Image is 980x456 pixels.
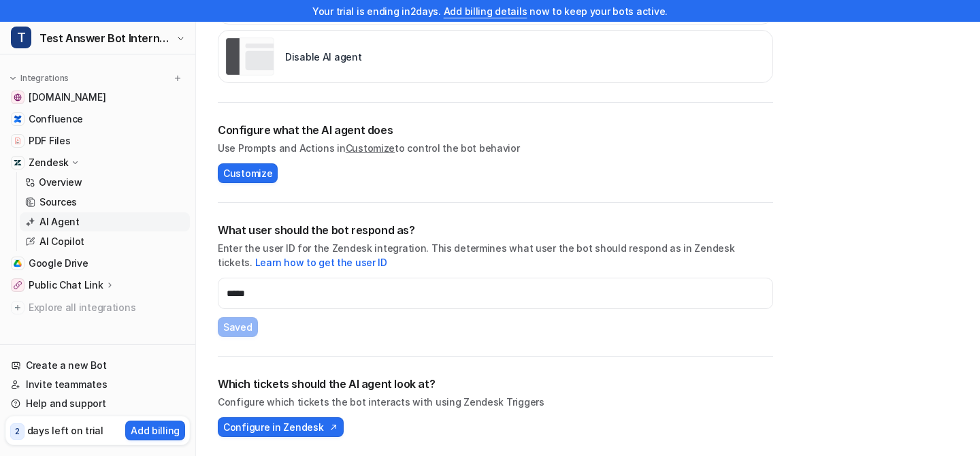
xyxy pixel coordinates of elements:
[14,137,22,145] img: PDF Files
[5,110,190,129] a: ConfluenceConfluence
[444,5,527,17] a: Add billing details
[8,74,18,83] img: expand menu
[5,394,190,413] a: Help and support
[39,195,77,209] p: Sources
[346,142,395,154] a: Customize
[39,215,80,229] p: AI Agent
[223,420,323,434] span: Configure in Zendesk
[5,88,190,107] a: www.attentive.com[DOMAIN_NAME]
[255,257,387,268] a: Learn how to get the user ID
[285,50,362,64] p: Disable AI agent
[131,423,180,438] p: Add billing
[223,166,272,180] span: Customize
[29,112,83,126] span: Confluence
[173,74,182,83] img: menu_add.svg
[27,423,103,438] p: days left on trial
[218,317,258,337] button: Saved
[29,278,103,292] p: Public Chat Link
[14,159,22,167] img: Zendesk
[5,375,190,394] a: Invite teammates
[5,356,190,375] a: Create a new Bot
[218,163,278,183] button: Customize
[29,297,184,319] span: Explore all integrations
[20,173,190,192] a: Overview
[218,417,344,437] button: Configure in Zendesk
[20,193,190,212] a: Sources
[218,241,773,270] p: Enter the user ID for the Zendesk integration. This determines what user the bot should respond a...
[20,212,190,231] a: AI Agent
[5,71,73,85] button: Integrations
[218,30,773,83] div: paused::disabled
[39,176,82,189] p: Overview
[29,257,88,270] span: Google Drive
[14,115,22,123] img: Confluence
[218,122,773,138] h2: Configure what the AI agent does
[14,281,22,289] img: Public Chat Link
[20,73,69,84] p: Integrations
[14,259,22,267] img: Google Drive
[15,425,20,438] p: 2
[125,421,185,440] button: Add billing
[11,301,24,314] img: explore all integrations
[5,131,190,150] a: PDF FilesPDF Files
[225,37,274,76] img: Disable AI agent
[29,91,105,104] span: [DOMAIN_NAME]
[29,134,70,148] span: PDF Files
[5,298,190,317] a: Explore all integrations
[39,29,173,48] span: Test Answer Bot Internal v1
[218,222,773,238] h2: What user should the bot respond as?
[5,254,190,273] a: Google DriveGoogle Drive
[29,156,69,169] p: Zendesk
[39,235,84,248] p: AI Copilot
[218,395,773,409] p: Configure which tickets the bot interacts with using Zendesk Triggers
[223,320,252,334] span: Saved
[11,27,31,48] span: T
[14,93,22,101] img: www.attentive.com
[218,376,773,392] h2: Which tickets should the AI agent look at?
[218,141,773,155] p: Use Prompts and Actions in to control the bot behavior
[20,232,190,251] a: AI Copilot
